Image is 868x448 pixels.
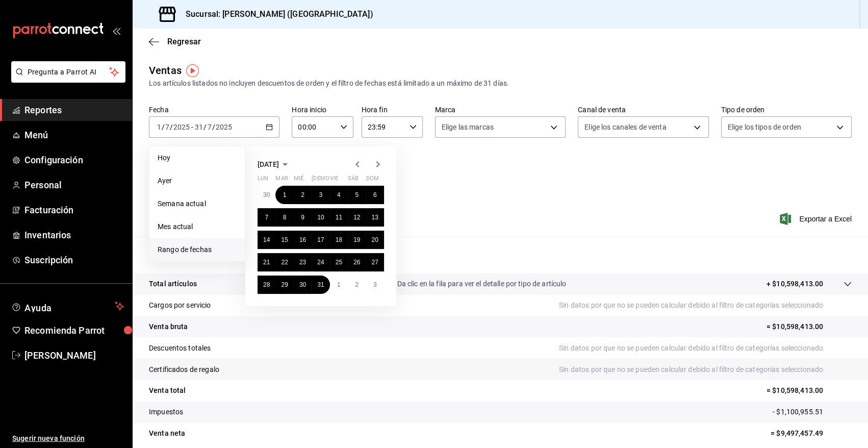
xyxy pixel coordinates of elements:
[337,191,341,198] abbr: 4 de julio de 2025
[442,122,494,132] span: Elige las marcas
[366,208,384,227] button: 13 de julio de 2025
[294,253,312,271] button: 23 de julio de 2025
[355,191,359,198] abbr: 5 de julio de 2025
[292,106,353,113] label: Hora inicio
[317,214,324,221] abbr: 10 de julio de 2025
[330,231,348,249] button: 18 de julio de 2025
[767,385,852,396] p: = $10,598,413.00
[435,106,566,113] label: Marca
[24,178,124,192] span: Personal
[258,175,268,186] abbr: lunes
[281,259,288,266] abbr: 22 de julio de 2025
[263,191,270,198] abbr: 30 de junio de 2025
[12,433,124,444] span: Sugerir nueva función
[559,343,852,354] p: Sin datos por que no se pueden calcular debido al filtro de categorías seleccionado
[149,407,183,417] p: Impuestos
[294,231,312,249] button: 16 de julio de 2025
[578,106,708,113] label: Canal de venta
[767,321,852,332] p: = $10,598,413.00
[299,259,306,266] abbr: 23 de julio de 2025
[275,276,293,294] button: 29 de julio de 2025
[215,123,233,131] input: ----
[301,214,304,221] abbr: 9 de julio de 2025
[177,8,373,20] h3: Sucursal: [PERSON_NAME] ([GEOGRAPHIC_DATA])
[24,253,124,267] span: Suscripción
[275,231,293,249] button: 15 de julio de 2025
[348,253,366,271] button: 26 de julio de 2025
[312,231,329,249] button: 17 de julio de 2025
[299,281,306,288] abbr: 30 de julio de 2025
[330,175,338,186] abbr: viernes
[258,208,275,227] button: 7 de julio de 2025
[149,343,211,354] p: Descuentos totales
[366,276,384,294] button: 3 de agosto de 2025
[372,214,378,221] abbr: 13 de julio de 2025
[559,300,852,311] p: Sin datos por que no se pueden calcular debido al filtro de categorías seleccionado
[366,175,379,186] abbr: domingo
[559,364,852,375] p: Sin datos por que no se pueden calcular debido al filtro de categorías seleccionado
[728,122,801,132] span: Elige los tipos de orden
[319,191,323,198] abbr: 3 de julio de 2025
[112,27,120,35] button: open_drawer_menu
[330,276,348,294] button: 1 de agosto de 2025
[170,123,173,131] span: /
[191,123,193,131] span: -
[312,186,329,204] button: 3 de julio de 2025
[294,208,312,227] button: 9 de julio de 2025
[366,253,384,271] button: 27 de julio de 2025
[373,191,377,198] abbr: 6 de julio de 2025
[258,276,275,294] button: 28 de julio de 2025
[149,385,186,396] p: Venta total
[362,106,423,113] label: Hora fin
[336,259,342,266] abbr: 25 de julio de 2025
[186,64,199,77] img: Tooltip marker
[330,186,348,204] button: 4 de julio de 2025
[263,259,270,266] abbr: 21 de julio de 2025
[158,153,237,163] span: Hoy
[258,158,291,170] button: [DATE]
[275,175,288,186] abbr: martes
[317,236,324,243] abbr: 17 de julio de 2025
[355,281,359,288] abbr: 2 de agosto de 2025
[157,123,162,131] input: --
[353,259,360,266] abbr: 26 de julio de 2025
[24,300,111,312] span: Ayuda
[312,175,372,186] abbr: jueves
[294,276,312,294] button: 30 de julio de 2025
[158,198,237,209] span: Semana actual
[317,259,324,266] abbr: 24 de julio de 2025
[24,228,124,242] span: Inventarios
[149,279,197,289] p: Total artículos
[149,78,852,89] div: Los artículos listados no incluyen descuentos de orden y el filtro de fechas está limitado a un m...
[275,253,293,271] button: 22 de julio de 2025
[353,236,360,243] abbr: 19 de julio de 2025
[281,236,288,243] abbr: 15 de julio de 2025
[149,37,201,46] button: Regresar
[7,74,125,85] a: Pregunta a Parrot AI
[301,191,304,198] abbr: 2 de julio de 2025
[337,281,341,288] abbr: 1 de agosto de 2025
[28,67,110,78] span: Pregunta a Parrot AI
[275,208,293,227] button: 8 de julio de 2025
[149,428,185,439] p: Venta neta
[283,191,287,198] abbr: 1 de julio de 2025
[283,214,287,221] abbr: 8 de julio de 2025
[348,175,359,186] abbr: sábado
[275,186,293,204] button: 1 de julio de 2025
[782,213,852,225] button: Exportar a Excel
[194,123,203,131] input: --
[258,253,275,271] button: 21 de julio de 2025
[366,231,384,249] button: 20 de julio de 2025
[265,214,268,221] abbr: 7 de julio de 2025
[330,208,348,227] button: 11 de julio de 2025
[158,221,237,232] span: Mes actual
[24,128,124,142] span: Menú
[173,123,190,131] input: ----
[149,300,211,311] p: Cargos por servicio
[203,123,207,131] span: /
[348,186,366,204] button: 5 de julio de 2025
[207,123,212,131] input: --
[158,176,237,186] span: Ayer
[162,123,165,131] span: /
